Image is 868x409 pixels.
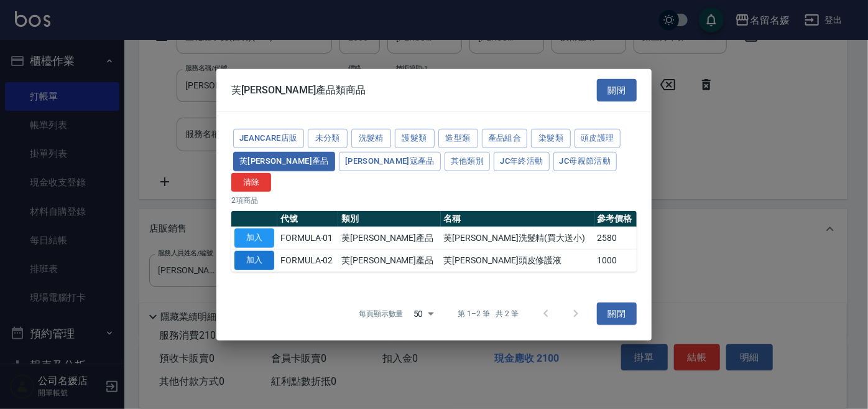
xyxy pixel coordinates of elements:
td: FORMULA-02 [277,249,338,271]
td: 芙[PERSON_NAME]洗髮精(買大送小) [441,227,594,250]
button: 清除 [231,172,271,192]
button: 護髮類 [395,129,435,148]
button: 頭皮護理 [575,129,621,148]
th: 參考價格 [594,211,637,227]
button: JC母親節活動 [553,152,617,171]
button: 加入 [234,251,274,270]
button: JeanCare店販 [233,129,304,148]
th: 代號 [277,211,338,227]
button: 其他類別 [445,152,491,171]
th: 類別 [338,211,440,227]
button: 未分類 [308,129,348,148]
button: 加入 [234,228,274,248]
p: 第 1–2 筆 共 2 筆 [458,308,519,319]
td: 1000 [594,249,637,271]
p: 2 項商品 [231,195,637,206]
th: 名稱 [441,211,594,227]
button: 造型類 [438,129,478,148]
button: 染髮類 [531,129,571,148]
button: [PERSON_NAME]寇產品 [339,152,441,171]
td: 芙[PERSON_NAME]產品 [338,227,440,250]
button: 芙[PERSON_NAME]產品 [233,152,335,171]
button: 產品組合 [482,129,528,148]
td: 芙[PERSON_NAME]頭皮修護液 [441,249,594,271]
button: 關閉 [597,302,637,325]
td: 芙[PERSON_NAME]產品 [338,249,440,271]
span: 芙[PERSON_NAME]產品類商品 [231,84,366,96]
button: 洗髮精 [351,129,391,148]
td: FORMULA-01 [277,227,338,250]
div: 50 [409,297,438,331]
button: 關閉 [597,78,637,101]
button: JC年終活動 [494,152,549,171]
td: 2580 [594,227,637,250]
p: 每頁顯示數量 [359,308,404,319]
